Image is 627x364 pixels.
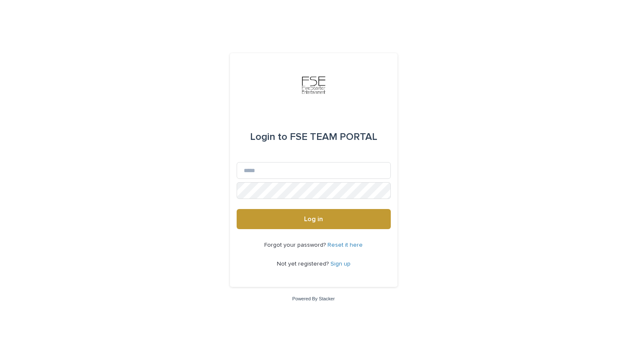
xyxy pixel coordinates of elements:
span: Login to [250,132,287,142]
span: Not yet registered? [277,261,330,267]
span: Log in [304,216,323,222]
span: Forgot your password? [264,242,328,248]
a: Powered By Stacker [292,296,335,301]
button: Log in [237,209,391,229]
a: Sign up [330,261,351,267]
a: Reset it here [328,242,363,248]
div: FSE TEAM PORTAL [250,125,377,149]
img: 9JgRvJ3ETPGCJDhvPVA5 [301,73,326,98]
